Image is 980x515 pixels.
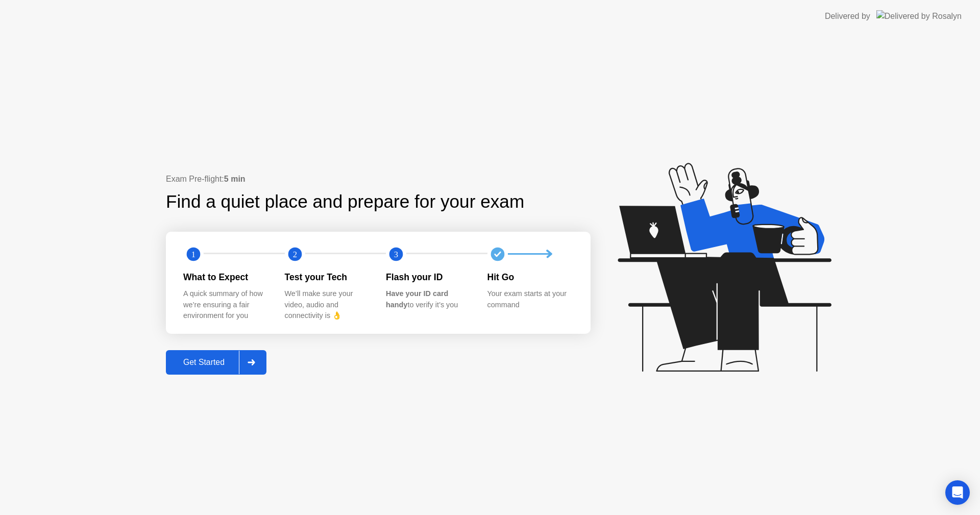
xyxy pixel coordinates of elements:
div: to verify it’s you [386,288,471,310]
div: Flash your ID [386,271,471,284]
div: What to Expect [183,271,268,284]
b: Have your ID card handy [386,289,448,309]
text: 2 [292,249,297,259]
img: Delivered by Rosalyn [876,10,962,22]
button: Get Started [166,350,266,375]
div: Exam Pre-flight: [166,173,591,185]
text: 1 [191,249,195,259]
div: A quick summary of how we’re ensuring a fair environment for you [183,288,268,322]
div: Get Started [169,358,239,367]
text: 3 [394,249,398,259]
div: We’ll make sure your video, audio and connectivity is 👌 [285,288,370,322]
div: Test your Tech [285,271,370,284]
div: Find a quiet place and prepare for your exam [166,188,526,215]
div: Delivered by [825,10,870,22]
b: 5 min [224,175,246,183]
div: Your exam starts at your command [487,288,573,310]
div: Hit Go [487,271,573,284]
div: Open Intercom Messenger [945,480,970,505]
